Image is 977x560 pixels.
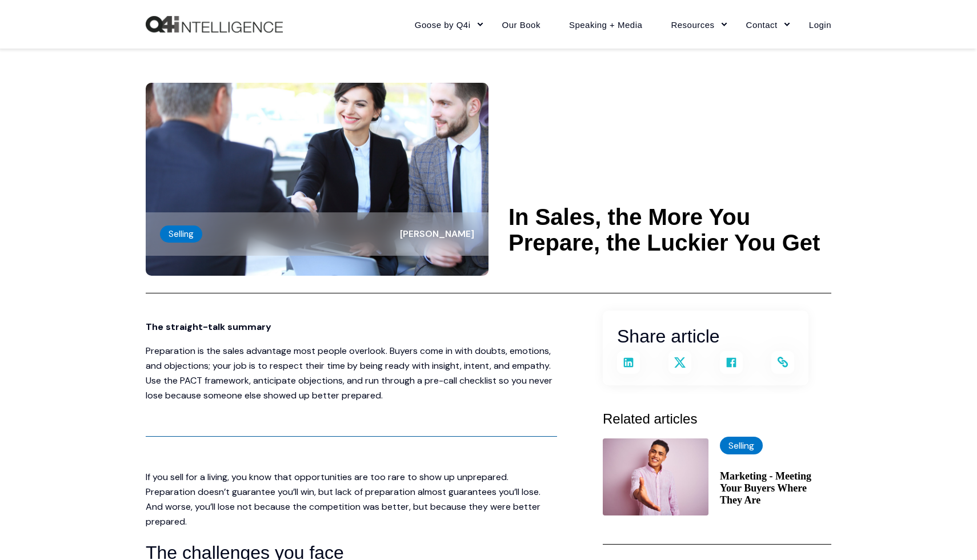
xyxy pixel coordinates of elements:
h1: In Sales, the More You Prepare, the Luckier You Get [508,204,831,256]
span: The straight-talk summary [146,321,271,333]
a: Marketing - Meeting Your Buyers Where They Are [720,470,831,506]
img: Salesperson talking with a client [146,83,488,276]
span: [PERSON_NAME] [400,228,474,240]
h3: Share article [617,322,794,351]
label: Selling [720,437,763,454]
span: If you sell for a living, you know that opportunities are too rare to show up unprepared. Prepara... [146,471,540,527]
label: Selling [160,225,202,243]
img: Q4intelligence, LLC logo [146,16,283,33]
p: Preparation is the sales advantage most people overlook. Buyers come in with doubts, emotions, an... [146,344,557,403]
h3: Related articles [603,408,831,430]
a: Back to Home [146,16,283,33]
